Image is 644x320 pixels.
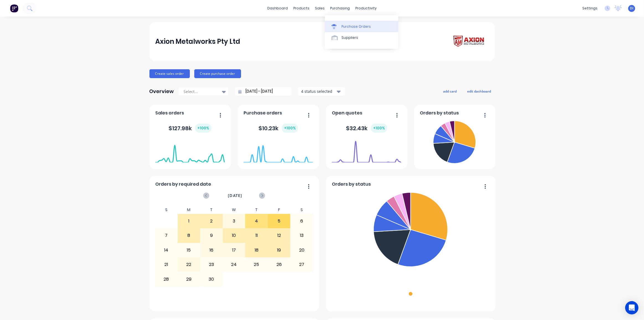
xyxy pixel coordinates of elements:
[178,258,200,272] div: 22
[155,258,177,272] div: 21
[178,243,200,257] div: 15
[342,24,371,29] div: Purchase Orders
[420,110,459,116] span: Orders by status
[325,32,398,43] a: Suppliers
[371,124,387,133] div: + 100 %
[245,243,268,257] div: 18
[346,124,387,133] div: $ 32.43k
[194,69,241,78] button: Create purchase order
[228,193,242,199] span: [DATE]
[282,124,298,133] div: + 100 %
[200,214,223,228] div: 2
[178,214,200,228] div: 1
[244,110,282,116] span: Purchase orders
[298,87,345,96] button: 4 status selected
[291,214,313,228] div: 6
[625,301,638,314] div: Open Intercom Messenger
[155,272,177,286] div: 28
[245,214,268,228] div: 4
[155,243,177,257] div: 14
[353,4,379,12] div: productivity
[223,243,245,257] div: 17
[268,214,290,228] div: 5
[200,206,223,214] div: T
[149,69,190,78] button: Create sales order
[291,243,313,257] div: 20
[265,4,291,12] a: dashboard
[450,34,489,50] img: Axion Metalworks Pty Ltd
[245,229,268,242] div: 11
[245,258,268,272] div: 25
[327,4,353,12] div: purchasing
[149,86,174,97] div: Overview
[312,4,327,12] div: sales
[200,243,223,257] div: 16
[291,258,313,272] div: 27
[200,272,223,286] div: 30
[290,206,313,214] div: S
[200,229,223,242] div: 9
[268,258,290,272] div: 26
[155,206,178,214] div: S
[630,6,633,11] span: DI
[301,88,336,94] div: 4 status selected
[325,21,398,32] a: Purchase Orders
[155,229,177,242] div: 7
[155,36,240,47] div: Axion Metalworks Pty Ltd
[178,229,200,242] div: 8
[245,206,268,214] div: T
[223,206,245,214] div: W
[223,214,245,228] div: 3
[268,206,291,214] div: F
[464,88,495,95] button: edit dashboard
[268,243,290,257] div: 19
[155,110,184,116] span: Sales orders
[268,229,290,242] div: 12
[200,258,223,272] div: 23
[10,4,18,12] img: Factory
[178,206,200,214] div: M
[258,124,298,133] div: $ 10.23k
[223,229,245,242] div: 10
[291,229,313,242] div: 13
[195,124,211,133] div: + 100 %
[223,258,245,272] div: 24
[580,4,600,12] div: settings
[332,110,362,116] span: Open quotes
[178,272,200,286] div: 29
[440,88,461,95] button: add card
[291,4,312,12] div: products
[342,35,358,40] div: Suppliers
[169,124,211,133] div: $ 127.98k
